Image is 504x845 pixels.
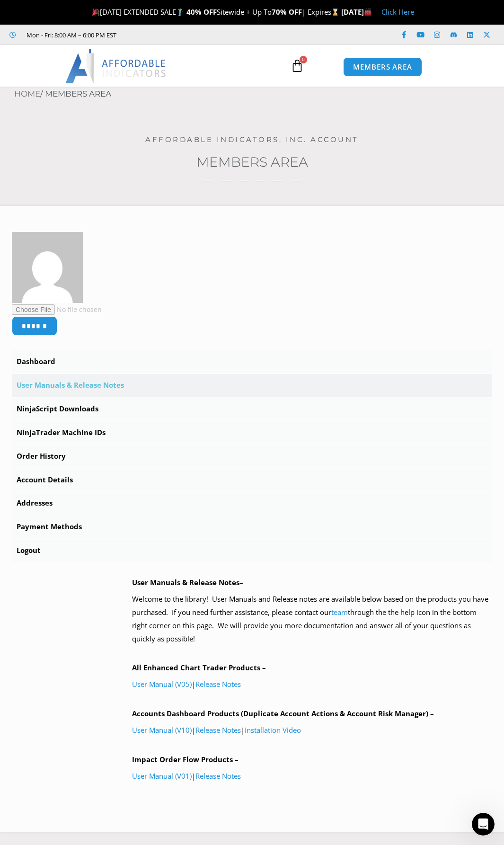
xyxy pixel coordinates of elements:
a: Payment Methods [12,516,492,538]
img: ⌛ [332,9,339,16]
strong: 40% OFF [186,7,217,17]
b: All Enhanced Chart Trader Products – [132,663,266,672]
a: Members Area [196,154,308,170]
b: Impact Order Flow Products – [132,755,239,764]
a: NinjaScript Downloads [12,398,492,420]
img: 925360af599e705dfea4bdcfe2d498d721ed2e900c3c289da49612736967770f [12,232,83,303]
strong: 70% OFF [272,7,302,17]
a: Addresses [12,492,492,515]
a: Account Details [12,469,492,491]
a: Release Notes [195,679,241,689]
nav: Account pages [12,350,492,562]
a: Order History [12,445,492,468]
a: MEMBERS AREA [343,57,422,77]
strong: [DATE] [341,7,372,17]
b: Accounts Dashboard Products (Duplicate Account Actions & Account Risk Manager) – [132,709,434,718]
a: Logout [12,539,492,562]
iframe: Intercom live chat [472,813,495,836]
span: Mon - Fri: 8:00 AM – 6:00 PM EST [24,29,116,41]
img: 🏭 [364,9,371,16]
iframe: Customer reviews powered by Trustpilot [124,30,265,40]
a: team [331,607,348,617]
img: 🎉 [92,9,99,16]
b: User Manuals & Release Notes– [132,578,243,587]
a: Click Here [381,7,414,17]
p: | | [132,724,492,737]
p: Welcome to the library! User Manuals and Release notes are available below based on the products ... [132,593,492,645]
a: Installation Video [245,725,301,735]
p: | [132,770,492,783]
span: MEMBERS AREA [353,63,412,71]
a: NinjaTrader Machine IDs [12,421,492,444]
a: Release Notes [195,771,241,781]
span: 0 [300,56,307,63]
a: User Manual (V10) [132,725,192,735]
a: Home [14,89,40,98]
a: 0 [276,52,318,80]
a: User Manual (V01) [132,771,192,781]
a: Release Notes [195,725,241,735]
img: LogoAI | Affordable Indicators – NinjaTrader [65,49,167,83]
a: User Manual (V05) [132,679,192,689]
a: User Manuals & Release Notes [12,374,492,397]
a: Affordable Indicators, Inc. Account [145,135,359,144]
span: [DATE] EXTENDED SALE Sitewide + Up To | Expires [90,7,341,17]
p: | [132,678,492,691]
img: 🏌️‍♂️ [177,9,184,16]
a: Dashboard [12,350,492,373]
nav: Breadcrumb [14,87,504,102]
